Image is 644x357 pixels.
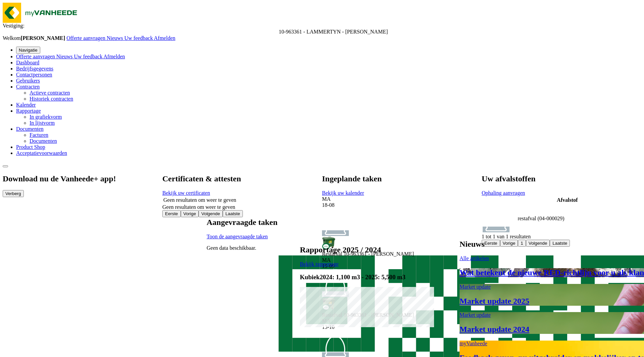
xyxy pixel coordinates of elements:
a: Bekijk uw kalender [322,190,364,196]
a: Nieuws [107,35,124,41]
button: Navigatie [16,47,40,54]
span: Offerte aanvragen [66,35,105,41]
a: Afmelden [104,54,125,59]
span: Afvalstof [557,197,578,203]
a: Documenten [30,138,57,144]
a: Product Shop [16,144,45,150]
a: Dashboard [16,60,39,65]
button: Next [199,210,223,217]
span: 10-963361 - LAMMERTYN - LORENZO BRAEM - KORTEMARK [279,29,388,35]
a: Ophaling aanvragen [482,190,525,196]
a: Bekijk uw certificaten [162,190,210,196]
strong: [PERSON_NAME] [21,35,65,41]
a: Nieuws [56,54,74,59]
a: Offerte aanvragen [66,35,107,41]
span: Vestiging: [3,23,24,28]
span: Market update [460,284,491,290]
img: myVanheede [3,3,83,23]
h2: Rapportage 2025 / 2024 [300,245,406,254]
h2: Uw afvalstoffen [482,174,618,183]
div: MA [322,196,414,202]
nav: pagination [162,210,299,217]
a: In grafiekvorm [30,114,62,120]
span: Nieuws [107,35,123,41]
span: Navigatie [19,48,38,53]
div: 18-08 [322,202,414,208]
a: Historiek contracten [30,96,73,102]
td: restafval (04-000029) [517,204,617,233]
a: Alle artikelen [460,255,489,261]
a: Uw feedback [74,54,104,59]
span: Offerte aanvragen [16,54,55,59]
a: Rapportage [16,108,41,114]
span: Welkom [3,35,66,41]
span: Uw feedback [74,54,103,59]
h2: Ingeplande taken [322,174,414,183]
a: Offerte aanvragen [16,54,56,59]
a: Bedrijfsgegevens [16,66,53,71]
button: First [162,210,181,217]
span: 2024: 1,100 m3 - 2025: 5,500 m3 [320,274,406,281]
span: Nieuws [56,54,73,59]
p: Geen data beschikbaar. [207,245,277,251]
span: Verberg [5,191,21,196]
span: Market update [460,312,491,318]
a: Facturen [30,132,48,138]
a: Afmelden [154,35,175,41]
button: Verberg [3,190,24,197]
a: Bekijk rapportage [300,261,338,267]
a: Contracten [16,84,40,90]
a: Toon de aangevraagde taken [207,234,268,239]
span: myVanheede [460,341,487,346]
a: Gebruikers [16,78,40,83]
a: Uw feedback [124,35,154,41]
button: Previous [181,210,199,217]
a: Actieve contracten [30,90,70,96]
h3: Kubiek [300,274,406,281]
img: WB-1100-CU [322,236,335,250]
a: Documenten [16,126,44,132]
span: Market update 2025 [460,297,529,305]
div: Geen resultaten om weer te geven [162,204,299,210]
span: Uw feedback [124,35,153,41]
a: In lijstvorm [30,120,55,126]
a: Acceptatievoorwaarden [16,150,67,156]
td: Geen resultaten om weer te geven [163,197,299,203]
span: Market update 2024 [460,325,529,334]
button: Last [223,210,243,217]
h2: Aangevraagde taken [207,218,277,227]
h2: Certificaten & attesten [162,174,299,183]
a: Contactpersonen [16,72,52,77]
a: Kalender [16,102,36,108]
